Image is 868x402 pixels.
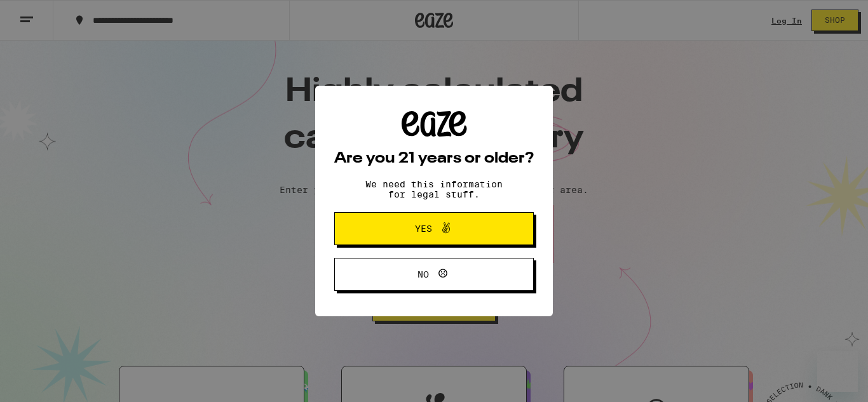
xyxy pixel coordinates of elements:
button: Yes [334,212,534,245]
p: We need this information for legal stuff. [355,179,513,199]
button: No [334,258,534,291]
h2: Are you 21 years or older? [334,151,534,166]
iframe: Button to launch messaging window [817,351,858,392]
span: Yes [415,224,432,233]
span: No [417,270,429,279]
